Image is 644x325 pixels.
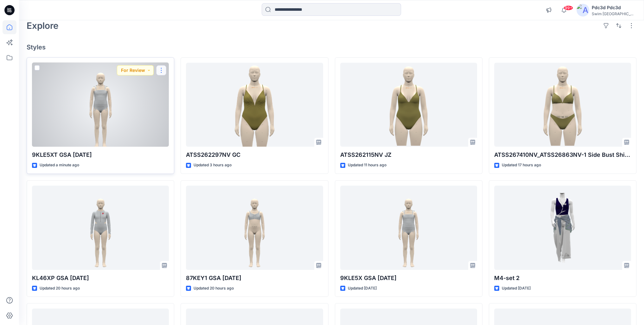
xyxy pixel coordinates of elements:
[494,186,631,270] a: M4-set 2
[186,150,323,159] p: ATSS262297NV GC
[27,21,59,31] h2: Explore
[194,162,232,169] p: Updated 3 hours ago
[348,285,377,292] p: Updated [DATE]
[32,150,169,159] p: 9KLE5XT GSA [DATE]
[592,11,636,16] div: Swim [GEOGRAPHIC_DATA]
[40,285,80,292] p: Updated 20 hours ago
[502,285,531,292] p: Updated [DATE]
[32,274,169,283] p: KL46XP GSA [DATE]
[494,63,631,147] a: ATSS267410NV_ATSS26863NV-1 Side Bust Shirring Version
[564,5,573,10] span: 99+
[186,63,323,147] a: ATSS262297NV GC
[577,4,589,16] img: avatar
[32,186,169,270] a: KL46XP GSA 2025.8.12
[340,186,477,270] a: 9KLE5X GSA 2025.07.31
[32,63,169,147] a: 9KLE5XT GSA 2025.07.31
[348,162,386,169] p: Updated 11 hours ago
[40,162,79,169] p: Updated a minute ago
[340,274,477,283] p: 9KLE5X GSA [DATE]
[186,274,323,283] p: 87KEY1 GSA [DATE]
[494,150,631,159] p: ATSS267410NV_ATSS26863NV-1 Side Bust Shirring Version
[340,63,477,147] a: ATSS262115NV JZ
[592,4,636,11] div: Pdc3d Pdc3d
[27,43,636,51] h4: Styles
[194,285,234,292] p: Updated 20 hours ago
[186,186,323,270] a: 87KEY1 GSA 2025.8.7
[502,162,541,169] p: Updated 17 hours ago
[340,150,477,159] p: ATSS262115NV JZ
[494,274,631,283] p: M4-set 2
